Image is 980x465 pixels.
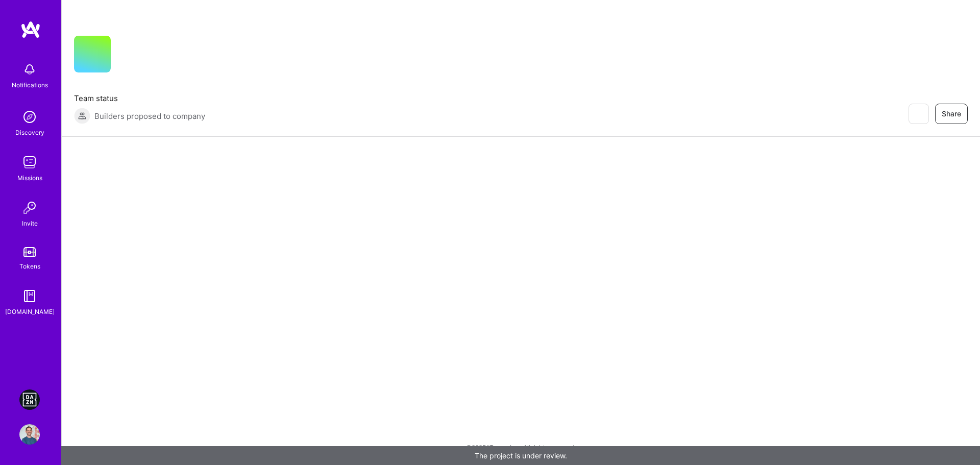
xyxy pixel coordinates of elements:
img: Invite [19,198,40,218]
img: logo [20,20,41,39]
div: The project is under review. [61,446,980,465]
div: Invite [22,218,38,229]
i: icon EyeClosed [914,110,922,118]
div: [DOMAIN_NAME] [5,306,55,317]
div: Discovery [15,127,44,138]
div: Missions [17,173,42,183]
a: DAZN: Event Moderators for Israel Based Team [17,389,42,410]
a: User Avatar [17,424,42,445]
img: DAZN: Event Moderators for Israel Based Team [19,389,40,410]
span: Share [942,109,961,119]
div: Tokens [19,261,40,272]
img: Builders proposed to company [74,108,90,124]
i: icon CompanyGray [123,52,131,60]
img: discovery [19,107,40,127]
img: tokens [23,247,36,257]
img: teamwork [19,152,40,173]
button: Share [935,104,968,124]
div: Notifications [12,80,48,90]
span: Team status [74,93,205,104]
img: guide book [19,286,40,306]
span: Builders proposed to company [94,111,205,121]
img: User Avatar [19,424,40,445]
img: bell [19,59,40,80]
